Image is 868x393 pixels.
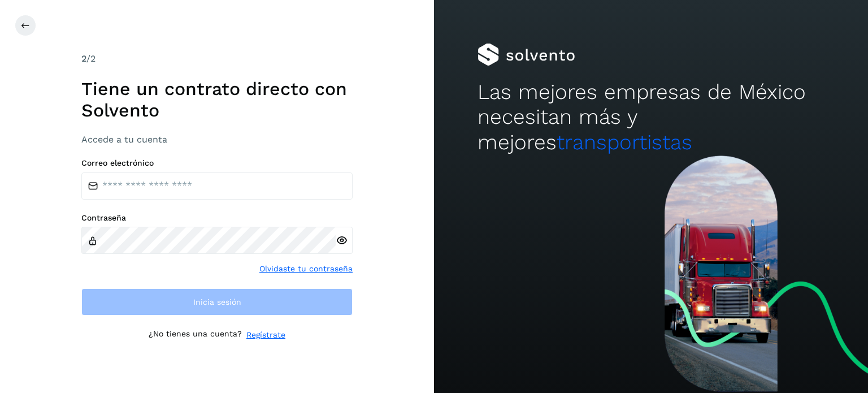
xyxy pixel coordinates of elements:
span: transportistas [557,130,692,154]
a: Olvidaste tu contraseña [259,263,353,275]
h2: Las mejores empresas de México necesitan más y mejores [478,80,824,155]
span: Inicia sesión [193,298,241,306]
button: Inicia sesión [81,288,353,316]
div: /2 [81,52,353,66]
p: ¿No tienes una cuenta? [149,329,242,341]
a: Regístrate [246,329,285,341]
label: Correo electrónico [81,158,353,168]
label: Contraseña [81,213,353,223]
span: 2 [81,53,86,64]
h3: Accede a tu cuenta [81,134,353,145]
h1: Tiene un contrato directo con Solvento [81,78,353,122]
